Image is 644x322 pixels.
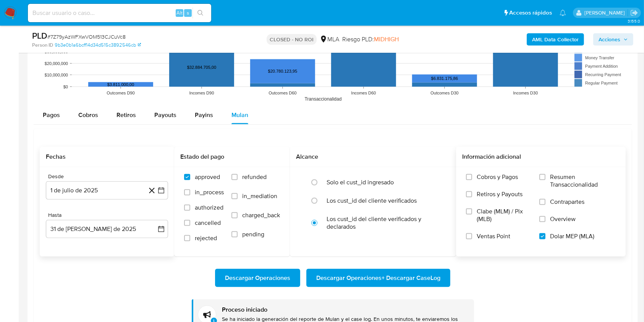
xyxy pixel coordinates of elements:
span: Accesos rápidos [509,9,552,17]
p: patricia.mayol@mercadolibre.com [584,9,628,16]
button: AML Data Collector [527,33,584,46]
button: Acciones [593,33,633,46]
span: MIDHIGH [374,35,399,44]
b: Person ID [32,42,53,49]
b: AML Data Collector [532,33,579,46]
span: 3.155.0 [628,18,640,24]
a: Salir [630,9,638,17]
span: Acciones [599,33,620,46]
b: PLD [32,29,47,42]
span: # 7Z79yAzWFXwVOM513CJCuVc8 [47,33,126,41]
a: 9b3e0b1a6bcff14d34d515c3892546cb [55,42,141,49]
a: Notificaciones [560,10,566,16]
div: MLA [320,35,339,44]
input: Buscar usuario o caso... [28,8,211,18]
span: s [187,9,189,16]
span: Alt [176,9,183,16]
button: search-icon [193,8,208,18]
p: CLOSED - NO ROI [267,34,317,45]
span: Riesgo PLD: [342,35,399,44]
